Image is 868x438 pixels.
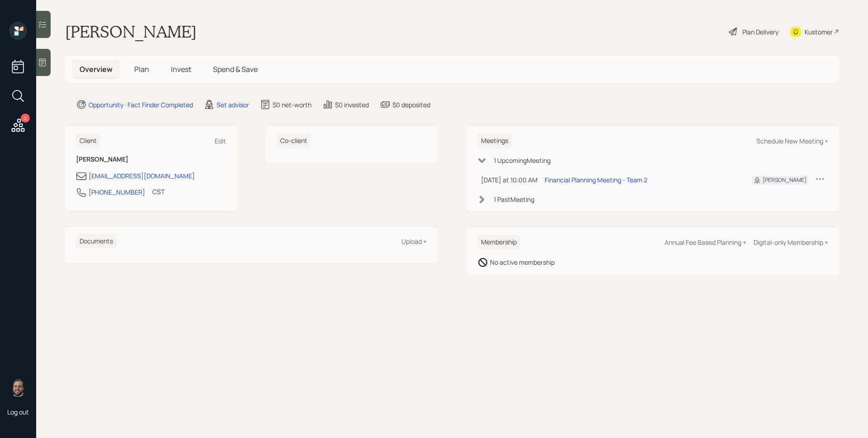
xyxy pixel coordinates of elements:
div: 1 Past Meeting [494,195,534,204]
span: Plan [134,64,149,74]
h6: Client [76,133,100,148]
div: Upload + [401,237,427,246]
div: Log out [7,408,29,416]
h6: Co-client [277,133,311,148]
div: CST [152,187,165,196]
div: Annual Fee Based Planning + [665,238,746,247]
div: Kustomer [805,27,833,37]
div: Financial Planning Meeting - Team 2 [545,175,647,185]
h6: [PERSON_NAME] [76,156,226,163]
h6: Documents [76,234,117,249]
div: Set advisor [217,100,249,109]
h1: [PERSON_NAME] [65,22,197,42]
div: [DATE] at 10:00 AM [481,175,538,185]
div: 1 Upcoming Meeting [494,156,551,165]
div: $0 deposited [392,100,430,109]
div: Schedule New Meeting + [756,137,828,145]
span: Invest [171,64,191,74]
div: [PERSON_NAME] [763,176,807,184]
div: $0 net-worth [273,100,311,109]
div: [PHONE_NUMBER] [89,187,145,197]
h6: Membership [477,235,520,250]
div: [EMAIL_ADDRESS][DOMAIN_NAME] [89,171,195,181]
h6: Meetings [477,133,512,148]
div: Plan Delivery [742,27,778,37]
span: Spend & Save [213,64,258,74]
img: james-distasi-headshot.png [9,379,27,397]
div: Edit [215,137,226,145]
div: 2 [21,114,30,123]
div: $0 invested [335,100,369,109]
span: Overview [80,64,113,74]
div: No active membership [490,257,555,267]
div: Digital-only Membership + [754,238,828,247]
div: Opportunity · Fact Finder Completed [89,100,193,109]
